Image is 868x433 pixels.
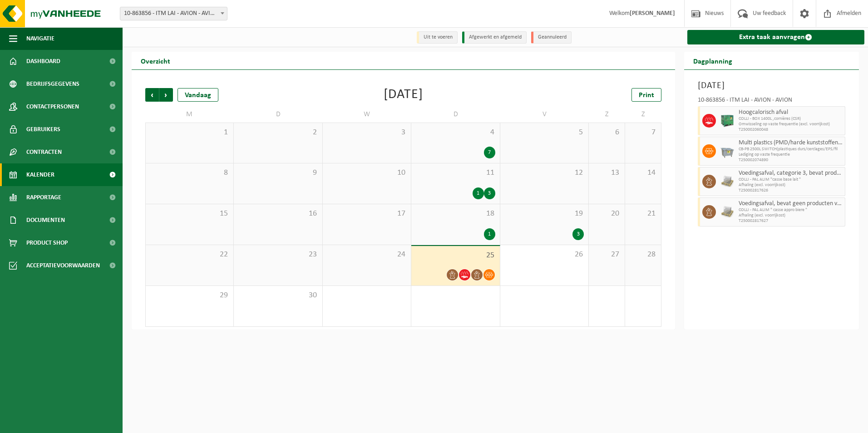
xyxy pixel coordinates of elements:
[572,228,584,240] div: 3
[739,116,843,122] span: COLLI - BOX 1400L ,cornières (CSR)
[411,106,500,123] td: D
[531,31,572,44] li: Geannuleerd
[26,186,61,209] span: Rapportage
[739,152,843,157] span: Lediging op vaste frequentie
[120,7,227,20] span: 10-863856 - ITM LAI - AVION - AVION
[26,27,54,50] span: Navigatie
[589,106,625,123] td: Z
[327,209,406,219] span: 17
[739,147,843,152] span: CB-PB 2500L SWITCH(plastiques durs/cerclages/EPS/fil
[698,97,846,106] div: 10-863856 - ITM LAI - AVION - AVION
[26,209,65,231] span: Documenten
[5,413,152,433] iframe: chat widget
[484,187,495,199] div: 3
[327,168,406,178] span: 10
[631,88,661,102] a: Print
[505,250,584,260] span: 26
[505,128,584,138] span: 5
[145,106,234,123] td: M
[484,228,495,240] div: 1
[159,88,173,102] span: Volgende
[26,95,79,118] span: Contactpersonen
[150,290,229,300] span: 29
[416,251,495,261] span: 25
[26,118,60,141] span: Gebruikers
[26,141,62,163] span: Contracten
[739,182,843,188] span: Afhaling (excl. voorrijkost)
[739,157,843,163] span: T250002074890
[698,79,846,93] h3: [DATE]
[500,106,589,123] td: V
[26,231,68,254] span: Product Shop
[739,139,843,147] span: Multi plastics (PMD/harde kunststoffen/spanbanden/EPS/folie naturel/folie gemengd)
[505,209,584,219] span: 19
[505,168,584,178] span: 12
[132,52,179,69] h2: Overzicht
[416,128,495,138] span: 4
[630,168,656,178] span: 14
[687,30,865,44] a: Extra taak aanvragen
[150,168,229,178] span: 8
[323,106,411,123] td: W
[238,168,317,178] span: 9
[234,106,322,123] td: D
[720,175,734,188] img: LP-PA-00000-WDN-11
[26,163,54,186] span: Kalender
[26,254,100,277] span: Acceptatievoorwaarden
[238,128,317,138] span: 2
[238,290,317,300] span: 30
[593,250,620,260] span: 27
[593,209,620,219] span: 20
[416,209,495,219] span: 18
[739,213,843,218] span: Afhaling (excl. voorrijkost)
[462,31,527,44] li: Afgewerkt en afgemeld
[238,250,317,260] span: 23
[739,177,843,182] span: COLLI - PAL ALIM "casse base lait "
[238,209,317,219] span: 16
[739,218,843,224] span: T250002817627
[473,187,484,199] div: 1
[416,168,495,178] span: 11
[630,250,656,260] span: 28
[120,7,227,20] span: 10-863856 - ITM LAI - AVION - AVION
[630,209,656,219] span: 21
[739,109,843,116] span: Hoogcalorisch afval
[720,114,734,128] img: PB-HB-1400-HPE-GN-01
[720,144,734,158] img: WB-2500-GAL-GY-01
[684,52,741,69] h2: Dagplanning
[593,128,620,138] span: 6
[630,128,656,138] span: 7
[26,50,60,73] span: Dashboard
[150,128,229,138] span: 1
[739,122,843,127] span: Omwisseling op vaste frequentie (excl. voorrijkost)
[484,147,495,158] div: 7
[739,207,843,213] span: COLLI - PAL ALIM " casse appro biere "
[739,188,843,193] span: T250002817626
[417,31,458,44] li: Uit te voeren
[150,250,229,260] span: 22
[145,88,159,102] span: Vorige
[639,92,654,99] span: Print
[384,88,423,102] div: [DATE]
[720,205,734,219] img: LP-PA-00000-WDN-11
[26,73,79,95] span: Bedrijfsgegevens
[630,10,675,17] strong: [PERSON_NAME]
[150,209,229,219] span: 15
[327,128,406,138] span: 3
[625,106,661,123] td: Z
[739,170,843,177] span: Voedingsafval, categorie 3, bevat producten van dierlijke oorsprong, kunststof verpakking
[327,250,406,260] span: 24
[739,200,843,207] span: Voedingsafval, bevat geen producten van dierlijke oorsprong, glazen verpakking
[178,88,218,102] div: Vandaag
[593,168,620,178] span: 13
[739,127,843,133] span: T250002060048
